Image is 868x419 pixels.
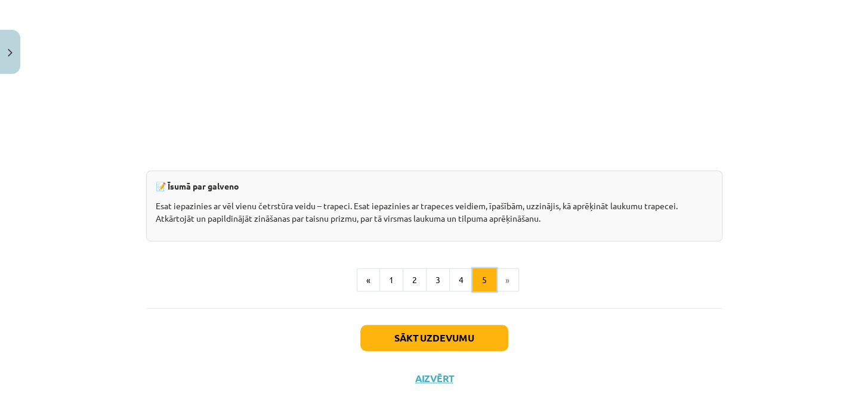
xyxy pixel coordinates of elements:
[449,268,473,292] button: 4
[403,268,427,292] button: 2
[472,268,496,292] button: 5
[156,181,239,191] strong: 📝 Īsumā par galveno
[412,373,457,384] button: Aizvērt
[146,268,722,292] nav: Page navigation example
[379,268,403,292] button: 1
[8,49,13,57] img: icon-close-lesson-0947bae3869378f0d4975bcd49f059093ad1ed9edebbc8119c70593378902aed.svg
[357,268,380,292] button: «
[156,200,713,225] p: Esat iepazinies ar vēl vienu četrstūra veidu – trapeci. Esat iepazinies ar trapeces veidiem, īpaš...
[360,325,508,351] button: Sākt uzdevumu
[426,268,450,292] button: 3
